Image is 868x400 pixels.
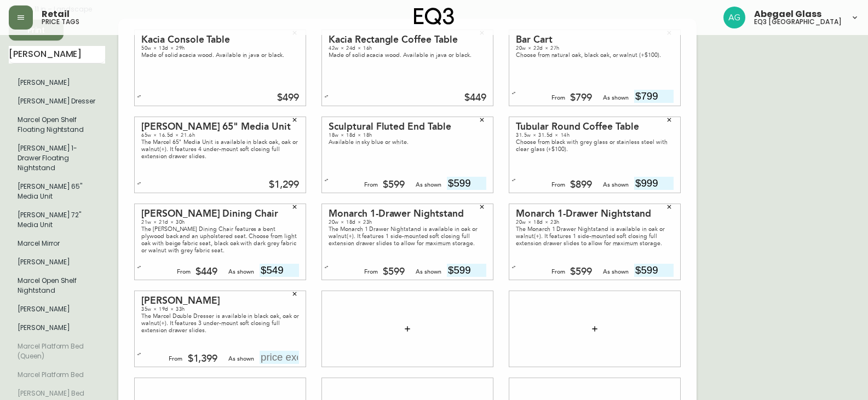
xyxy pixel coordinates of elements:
li: [PERSON_NAME] 72" Media Unit [9,206,105,234]
div: Tubular Round Coffee Table [516,122,674,132]
div: The Monarch 1 Drawer Nightstand is available in oak or walnut(+). It features 1 side-mounted soft... [516,225,674,247]
li: Large Hang Tag [9,337,105,366]
div: Monarch 1-Drawer Nightstand [516,209,674,219]
div: $449 [464,93,486,103]
div: As shown [416,180,441,190]
div: [PERSON_NAME] 65" Media Unit [141,122,299,132]
div: 42w × 24d × 16h [329,45,486,51]
li: [PERSON_NAME] [9,253,105,271]
div: From [551,93,565,103]
h5: price tags [42,19,79,25]
div: $799 [570,93,592,103]
input: price excluding $ [447,177,486,190]
div: $899 [570,180,592,190]
div: The [PERSON_NAME] Dining Chair features a bent plywood back and an upholstered seat. Choose from ... [141,225,299,254]
input: price excluding $ [634,264,674,277]
div: 31.5w × 31.5d × 14h [516,132,674,138]
div: Choose from natural oak, black oak, or walnut (+$100). [516,51,674,59]
div: From [364,180,378,190]
div: From [364,267,378,277]
input: price excluding $ [634,90,674,103]
div: As shown [603,93,629,103]
div: $599 [570,267,592,277]
div: $449 [196,267,217,277]
div: Made of solid acacia wood. Available in java or black. [329,51,486,59]
li: [PERSON_NAME] 1-Drawer Floating Nightstand [9,139,105,177]
div: Sculptural Fluted End Table [329,122,486,132]
div: The Monarch 1 Drawer Nightstand is available in oak or walnut(+). It features 1 side-mounted soft... [329,225,486,247]
div: [PERSON_NAME] [141,296,299,306]
div: $1,399 [188,354,218,364]
div: As shown [228,267,254,277]
div: From [169,354,182,364]
div: Kacia Rectangle Coffee Table [329,35,486,45]
div: From [551,267,565,277]
div: $499 [277,93,299,103]
div: 18w × 18d × 18h [329,132,486,138]
li: Marcel Mirror [9,234,105,253]
div: $1,299 [269,180,299,190]
li: Small Hang Tag [9,300,105,318]
div: 20w × 22d × 27h [516,45,674,51]
div: 35w × 19d × 33h [141,306,299,312]
div: The Marcel 65" Media Unit is available in black oak, oak or walnut(+). It features 4 under-mount ... [141,138,299,160]
span: Abegael Glass [754,10,821,19]
li: Small Hang Tag [9,111,105,139]
div: As shown [603,180,629,190]
input: price excluding $ [447,264,486,277]
div: Bar Cart [516,35,674,45]
li: Small Hang Tag [9,318,105,337]
li: Small Hang Tag [9,92,105,111]
input: price excluding $ [634,177,674,190]
div: 65w × 16.5d × 21.6h [141,132,299,138]
div: [PERSON_NAME] Dining Chair [141,209,299,219]
li: [PERSON_NAME] 65" Media Unit [9,177,105,206]
div: 50w × 13d × 29h [141,45,299,51]
div: Choose from black with grey glass or stainless steel with clear glass (+$100). [516,138,674,153]
div: Made of solid acacia wood. Available in java or black. [141,51,299,59]
div: $599 [383,267,405,277]
li: Small Hang Tag [9,73,105,92]
h5: eq3 [GEOGRAPHIC_DATA] [754,19,842,25]
div: From [177,267,191,277]
img: logo [414,8,455,25]
li: Marcel Open Shelf Nightstand [9,271,105,300]
div: Available in sky blue or white. [329,138,486,146]
div: Kacia Console Table [141,35,299,45]
span: Retail [42,10,70,19]
div: From [551,180,565,190]
div: 20w × 18d × 23h [329,219,486,225]
div: As shown [416,267,441,277]
input: Search [9,46,105,63]
div: The Marcel Double Dresser is available in black oak, oak or walnut(+). It features 3 under-mount ... [141,312,299,334]
div: 20w × 18d × 23h [516,219,674,225]
div: As shown [228,354,254,364]
img: ffcb3a98c62deb47deacec1bf39f4e65 [723,7,745,28]
div: $599 [383,180,405,190]
div: Monarch 1-Drawer Nightstand [329,209,486,219]
li: Large Hang Tag [9,366,105,384]
input: price excluding $ [260,264,299,277]
input: price excluding $ [260,351,299,364]
div: 21w × 21d × 30h [141,219,299,225]
div: As shown [603,267,629,277]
